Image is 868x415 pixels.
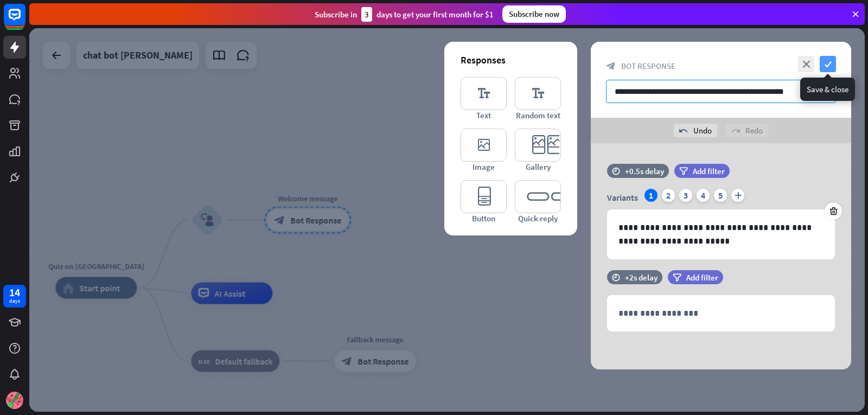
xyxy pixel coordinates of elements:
div: 3 [679,189,692,202]
div: +0.5s delay [625,166,664,176]
div: 4 [697,189,710,202]
i: time [612,273,620,281]
div: Subscribe in days to get your first month for $1 [315,7,494,22]
a: 14 days [3,285,26,308]
i: time [612,167,620,175]
div: days [9,297,20,305]
div: 2 [662,189,675,202]
span: Bot Response [621,61,675,71]
i: filter [679,167,688,175]
i: undo [679,126,688,135]
i: close [798,56,814,72]
i: redo [731,126,740,135]
div: Subscribe now [502,5,566,23]
i: filter [673,273,681,282]
span: Add filter [693,166,725,176]
button: Open LiveChat chat widget [9,4,41,37]
div: 1 [644,189,658,202]
span: Variants [607,192,638,203]
div: Undo [674,124,717,137]
i: block_bot_response [606,61,616,71]
i: check [820,56,836,72]
i: plus [731,189,744,202]
span: Add filter [686,272,718,283]
div: Redo [726,124,768,137]
div: 5 [714,189,727,202]
div: 3 [361,7,372,22]
div: 14 [9,288,20,297]
div: +2s delay [625,272,658,283]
